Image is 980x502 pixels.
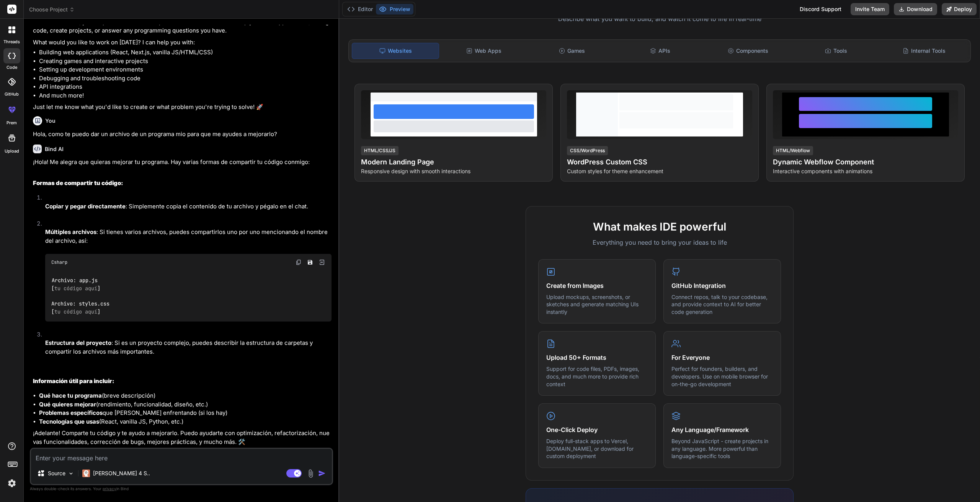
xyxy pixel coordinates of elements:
p: ¡Hola! Me alegra que quieras mejorar tu programa. Hay varias formas de compartir tu código conmigo: [33,158,332,167]
strong: Información útil para incluir: [33,377,114,385]
li: (rendimiento, funcionalidad, diseño, etc.) [39,400,332,409]
p: Beyond JavaScript - create projects in any language. More powerful than language-specific tools [671,437,773,460]
div: Games [529,43,615,59]
strong: Problemas específicos [39,409,103,416]
img: icon [318,470,326,477]
div: Components [705,43,791,59]
p: Support for code files, PDFs, images, docs, and much more to provide rich context [546,365,648,388]
div: Websites [352,43,439,59]
strong: Estructura del proyecto [45,339,111,346]
p: Source [48,470,65,477]
div: Discord Support [795,3,846,15]
strong: Múltiples archivos [45,228,96,236]
span: privacy [103,486,116,491]
p: Deploy full-stack apps to Vercel, [DOMAIN_NAME], or download for custom deployment [546,437,648,460]
li: Creating games and interactive projects [39,57,332,66]
label: code [7,64,17,71]
h6: Bind AI [45,145,64,153]
h6: You [45,117,56,125]
div: APIs [617,43,703,59]
h4: GitHub Integration [671,281,773,290]
p: ¡Adelante! Comparte tu código y te ayudo a mejorarlo. Puedo ayudarte con optimización, refactoriz... [33,429,332,446]
p: Just let me know what you'd like to create or what problem you're trying to solve! 🚀 [33,103,332,112]
h4: Modern Landing Page [361,157,546,167]
p: Hola, como te puedo dar un archivo de un programa mio para que me ayudes a mejorarlo? [33,130,332,139]
li: que [PERSON_NAME] enfrentando (si los hay) [39,409,332,418]
p: Describe what you want to build, and watch it come to life in real-time [344,14,975,24]
li: (React, vanilla JS, Python, etc.) [39,418,332,426]
h4: For Everyone [671,353,773,362]
span: tu código aquí [54,285,97,292]
strong: Qué hace tu programa [39,392,102,399]
li: Setting up development environments [39,65,332,74]
p: Responsive design with smooth interactions [361,167,546,175]
label: GitHub [5,91,19,97]
h2: What makes IDE powerful [538,219,781,235]
strong: Formas de compartir tu código: [33,179,123,187]
p: Custom styles for theme enhancement [567,167,752,175]
h4: Create from Images [546,281,648,290]
div: Internal Tools [881,43,967,59]
div: Web Apps [441,43,527,59]
span: Choose Project [29,6,75,13]
p: : Si es un proyecto complejo, puedes describir la estructura de carpetas y compartir los archivos... [45,339,332,356]
label: prem [7,120,17,126]
p: Everything you need to bring your ideas to life [538,238,781,247]
div: HTML/Webflow [773,146,813,155]
p: Hello! I'm Bind AI, your expert software development assistant. I'm here to help you build applic... [33,18,332,35]
li: Building web applications (React, Next.js, vanilla JS/HTML/CSS) [39,48,332,57]
button: Invite Team [851,3,889,15]
div: Tools [793,43,879,59]
img: settings [5,477,18,490]
img: attachment [306,469,315,478]
p: Always double-check its answers. Your in Bind [30,485,333,492]
p: Interactive components with animations [773,167,958,175]
img: copy [296,259,302,265]
img: Pick Models [68,470,74,477]
label: threads [3,39,20,45]
li: Debugging and troubleshooting code [39,74,332,83]
code: Archivo: app.js [ ] Archivo: styles.css [ ] [51,276,109,315]
h4: Any Language/Framework [671,425,773,434]
li: And much more! [39,91,332,100]
button: Download [894,3,937,15]
h4: Upload 50+ Formats [546,353,648,362]
button: Editor [344,4,376,15]
li: (breve descripción) [39,392,332,400]
button: Preview [376,4,413,15]
strong: Tecnologías que usas [39,418,99,425]
span: tu código aquí [54,308,97,315]
h4: One-Click Deploy [546,425,648,434]
li: API integrations [39,83,332,91]
span: Csharp [51,259,67,265]
p: : Si tienes varios archivos, puedes compartirlos uno por uno mencionando el nombre del archivo, así: [45,228,332,245]
h4: Dynamic Webflow Component [773,157,958,167]
img: Open in Browser [318,259,325,266]
h4: WordPress Custom CSS [567,157,752,167]
div: CSS/WordPress [567,146,608,155]
strong: Copiar y pegar directamente [45,203,126,210]
button: Deploy [942,3,977,15]
p: Perfect for founders, builders, and developers. Use on mobile browser for on-the-go development [671,365,773,388]
div: HTML/CSS/JS [361,146,399,155]
button: Save file [305,257,315,268]
p: Connect repos, talk to your codebase, and provide context to AI for better code generation [671,293,773,316]
p: : Simplemente copia el contenido de tu archivo y pégalo en el chat. [45,202,332,211]
p: What would you like to work on [DATE]? I can help you with: [33,38,332,47]
img: Claude 4 Sonnet [82,470,90,477]
strong: Qué quieres mejorar [39,401,96,408]
label: Upload [5,148,19,154]
p: [PERSON_NAME] 4 S.. [93,470,150,477]
p: Upload mockups, screenshots, or sketches and generate matching UIs instantly [546,293,648,316]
